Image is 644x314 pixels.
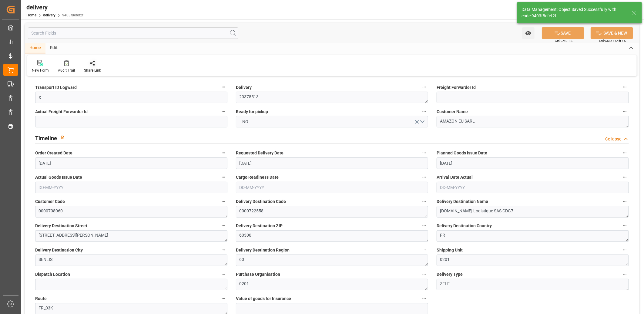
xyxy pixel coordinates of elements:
span: Freight Forwarder Id [437,84,476,91]
button: Dispatch Location [220,270,227,278]
textarea: 60300 [236,230,428,242]
textarea: 0201 [236,279,428,290]
div: delivery [26,3,83,12]
button: Route [220,295,227,302]
textarea: SENLIS [35,255,227,266]
span: NO [240,119,252,125]
textarea: FR [437,230,629,242]
button: open menu [522,27,535,39]
button: Freight Forwarder Id [621,83,629,91]
span: Actual Freight Forwarder Id [35,109,88,115]
textarea: [DOMAIN_NAME] Logistique SAS CDG7 [437,206,629,218]
button: Cargo Readiness Date [420,173,428,181]
div: New Form [32,68,49,73]
div: Data Management: Object Saved Successfully with code 9403f8efef2f [522,6,626,19]
span: Delivery Destination City [35,247,83,253]
textarea: 0000708060 [35,206,227,218]
span: Delivery Destination Street [35,223,87,229]
div: Share Link [84,68,101,73]
input: DD-MM-YYYY [236,157,428,169]
textarea: ZFLF [437,279,629,290]
span: Delivery Destination ZIP [236,223,283,229]
div: Collapse [605,136,621,142]
span: Dispatch Location [35,271,70,278]
button: Delivery Destination Name [621,198,629,205]
span: Arrival Date Actual [437,174,473,181]
span: Value of goods for Insurance [236,295,291,302]
span: Ctrl/CMD + Shift + S [599,39,626,43]
span: Route [35,295,47,302]
input: DD-MM-YYYY [35,182,227,193]
button: Delivery Destination Street [220,222,227,230]
button: Ready for pickup [420,107,428,115]
span: Actual Goods Issue Date [35,174,82,181]
textarea: 60 [236,255,428,266]
span: Delivery Type [437,271,463,278]
span: Ready for pickup [236,109,268,115]
span: Order Created Date [35,150,72,156]
textarea: 0201 [437,255,629,266]
span: Delivery Destination Name [437,198,488,205]
textarea: 0000722558 [236,206,428,218]
span: Cargo Readiness Date [236,174,279,181]
button: Purchase Organisation [420,270,428,278]
span: Customer Name [437,109,468,115]
span: Delivery Destination Code [236,198,286,205]
button: Planned Goods Issue Date [621,149,629,157]
button: Delivery [420,83,428,91]
button: Arrival Date Actual [621,173,629,181]
span: Planned Goods Issue Date [437,150,487,156]
span: Delivery Destination Country [437,223,492,229]
button: Requested Delivery Date [420,149,428,157]
input: DD-MM-YYYY [236,182,428,193]
button: Delivery Destination City [220,246,227,254]
a: delivery [43,13,55,17]
button: Delivery Destination Code [420,198,428,205]
input: DD-MM-YYYY [35,157,227,169]
span: Customer Code [35,198,65,205]
button: Order Created Date [220,149,227,157]
button: Delivery Destination Region [420,246,428,254]
button: SAVE [542,27,584,39]
button: Delivery Type [621,270,629,278]
button: Shipping Unit [621,246,629,254]
button: Customer Name [621,107,629,115]
button: Actual Freight Forwarder Id [220,107,227,115]
button: Delivery Destination Country [621,222,629,230]
button: Transport ID Logward [220,83,227,91]
textarea: AMAZON EU SARL [437,116,629,127]
span: Purchase Organisation [236,271,280,278]
span: Delivery Destination Region [236,247,290,253]
span: Shipping Unit [437,247,463,253]
button: SAVE & NEW [591,27,633,39]
div: Home [25,43,45,53]
span: Requested Delivery Date [236,150,283,156]
button: Delivery Destination ZIP [420,222,428,230]
textarea: 20378513 [236,92,428,103]
h2: Timeline [35,134,57,142]
div: Edit [45,43,62,53]
input: DD-MM-YYYY [437,157,629,169]
button: Customer Code [220,198,227,205]
span: Ctrl/CMD + S [555,39,572,43]
input: DD-MM-YYYY [437,182,629,193]
button: Actual Goods Issue Date [220,173,227,181]
span: Delivery [236,84,252,91]
div: Audit Trail [58,68,75,73]
textarea: [STREET_ADDRESS][PERSON_NAME] [35,230,227,242]
button: open menu [236,116,428,127]
a: Home [26,13,36,17]
button: Value of goods for Insurance [420,295,428,302]
input: Search Fields [28,27,238,39]
span: Transport ID Logward [35,84,77,91]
